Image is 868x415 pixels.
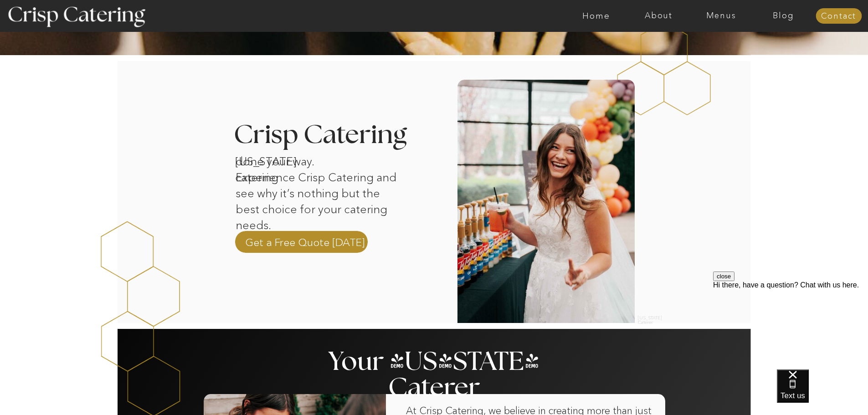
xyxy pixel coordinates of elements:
[638,316,666,321] h2: [US_STATE] Caterer
[327,349,542,367] h2: Your [US_STATE] Caterer
[713,272,868,381] iframe: podium webchat widget prompt
[627,11,690,20] a: About
[236,154,402,211] p: done your way. Experience Crisp Catering and see why it’s nothing but the best choice for your ca...
[234,122,430,149] h3: Crisp Catering
[565,11,627,20] a: Home
[777,369,868,415] iframe: podium webchat widget bubble
[245,235,365,249] a: Get a Free Quote [DATE]
[816,12,862,21] a: Contact
[235,154,330,165] h1: [US_STATE] catering
[690,11,752,20] a: Menus
[752,11,815,20] a: Blog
